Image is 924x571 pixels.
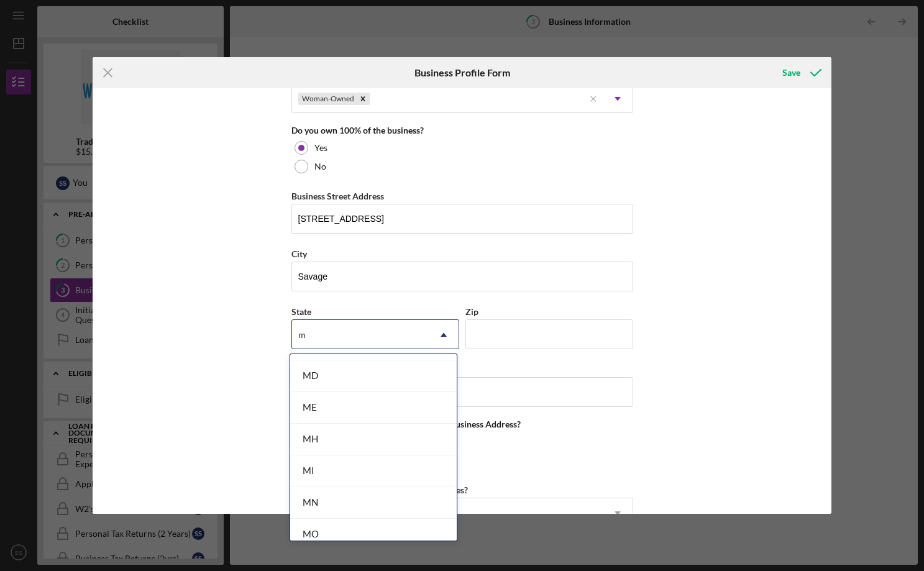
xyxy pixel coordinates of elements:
[291,126,633,135] div: Do you own 100% of the business?
[291,249,307,259] label: City
[356,93,370,105] div: Remove Woman-Owned
[290,360,457,392] div: MD
[291,419,633,429] div: Is your Mailing Address the same as your Business Address?
[290,392,457,424] div: ME
[414,67,510,78] h6: Business Profile Form
[314,162,326,171] label: No
[465,306,478,317] label: Zip
[782,60,800,85] div: Save
[290,487,457,519] div: MN
[291,191,384,201] label: Business Street Address
[290,424,457,455] div: MH
[770,60,831,85] button: Save
[290,519,457,550] div: MO
[314,143,327,153] label: Yes
[290,455,457,487] div: MI
[298,93,356,105] div: Woman-Owned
